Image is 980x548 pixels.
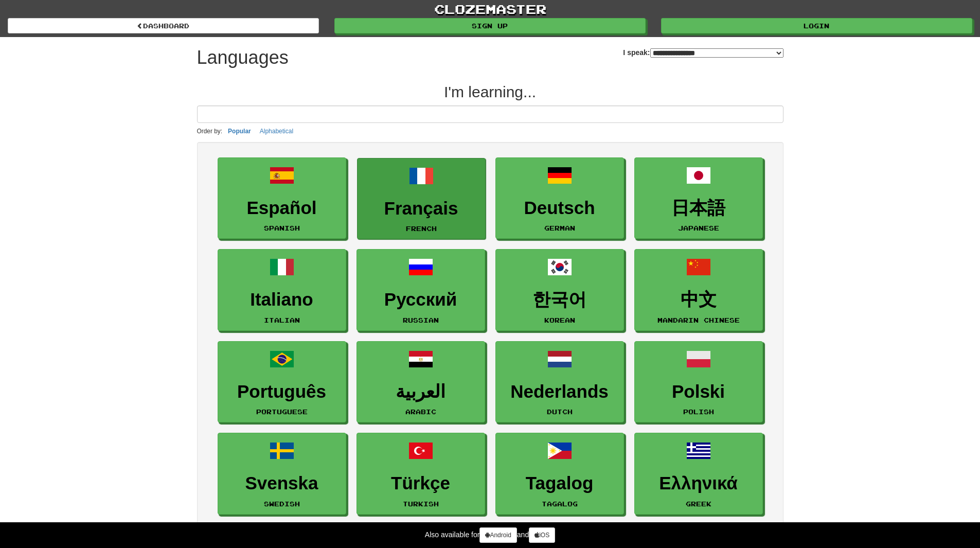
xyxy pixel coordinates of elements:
[683,408,714,415] small: Polish
[479,527,516,543] a: Android
[218,341,346,423] a: PortuguêsPortuguese
[406,225,437,232] small: French
[357,433,485,515] a: TürkçeTurkish
[197,128,223,135] small: Order by:
[223,290,341,310] h3: Italiano
[403,316,439,324] small: Russian
[495,249,624,331] a: 한국어Korean
[218,157,346,239] a: EspañolSpanish
[544,316,575,324] small: Korean
[264,500,300,507] small: Swedish
[405,408,436,415] small: Arabic
[501,382,618,402] h3: Nederlands
[542,500,578,507] small: Tagalog
[495,157,624,239] a: DeutschGerman
[495,341,624,423] a: NederlandsDutch
[640,290,757,310] h3: 中文
[678,224,719,232] small: Japanese
[650,48,783,58] select: I speak:
[218,249,346,331] a: ItalianoItalian
[257,126,296,137] button: Alphabetical
[623,47,783,58] label: I speak:
[334,18,646,33] a: Sign up
[362,473,479,493] h3: Türkçe
[357,158,486,240] a: FrançaisFrench
[362,290,479,310] h3: Русский
[218,433,346,515] a: SvenskaSwedish
[501,473,618,493] h3: Tagalog
[223,473,341,493] h3: Svenska
[197,47,289,68] h1: Languages
[640,198,757,218] h3: 日本語
[357,249,485,331] a: РусскийRussian
[661,18,972,33] a: Login
[640,382,757,402] h3: Polski
[634,249,763,331] a: 中文Mandarin Chinese
[686,500,711,507] small: Greek
[256,408,308,415] small: Portuguese
[501,290,618,310] h3: 한국어
[363,199,480,219] h3: Français
[501,198,618,218] h3: Deutsch
[657,316,740,324] small: Mandarin Chinese
[223,382,341,402] h3: Português
[223,198,341,218] h3: Español
[362,382,479,402] h3: العربية
[634,433,763,515] a: ΕλληνικάGreek
[634,157,763,239] a: 日本語Japanese
[634,341,763,423] a: PolskiPolish
[357,341,485,423] a: العربيةArabic
[264,316,300,324] small: Italian
[544,224,575,232] small: German
[264,224,300,232] small: Spanish
[495,433,624,515] a: TagalogTagalog
[529,527,555,543] a: iOS
[197,83,783,100] h2: I'm learning...
[640,473,757,493] h3: Ελληνικά
[8,18,319,33] a: dashboard
[403,500,439,507] small: Turkish
[547,408,573,415] small: Dutch
[225,126,254,137] button: Popular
